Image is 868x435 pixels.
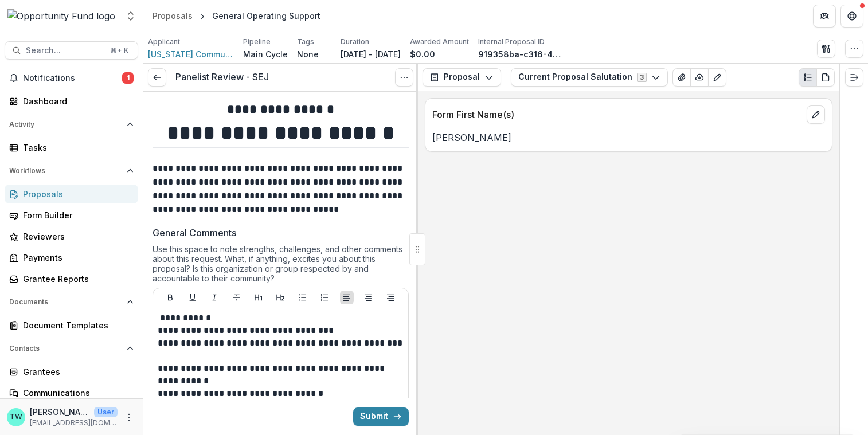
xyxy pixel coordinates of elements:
a: Reviewers [5,227,138,246]
div: Use this space to note strengths, challenges, and other comments about this request. What, if any... [153,244,409,288]
h3: Panelist Review - SEJ [175,72,269,83]
a: Form Builder [5,206,138,225]
a: Payments [5,248,138,267]
a: Proposals [148,7,197,24]
span: Search... [26,46,103,56]
a: Proposals [5,185,138,203]
div: Grantees [23,366,129,378]
button: Search... [5,41,138,60]
p: [PERSON_NAME] [30,406,89,418]
div: Document Templates [23,319,129,331]
button: Open Contacts [5,339,138,358]
button: Open Documents [5,293,138,311]
button: Proposal [423,68,501,87]
a: Grantees [5,362,138,381]
p: None [297,48,319,60]
div: Grantee Reports [23,273,129,285]
p: Main Cycle [243,48,288,60]
button: edit [807,105,825,124]
div: Proposals [153,10,193,22]
a: Communications [5,383,138,402]
button: Edit as form [708,68,726,87]
div: Communications [23,387,129,399]
a: Document Templates [5,316,138,335]
nav: breadcrumb [148,7,325,24]
button: Open Activity [5,115,138,134]
a: Tasks [5,138,138,157]
p: Duration [341,37,369,47]
span: Workflows [9,167,122,175]
p: [DATE] - [DATE] [341,48,401,60]
button: Notifications1 [5,69,138,87]
button: Current Proposal Salutation3 [511,68,668,87]
button: Align Left [340,291,354,304]
span: Notifications [23,73,122,83]
span: 1 [122,72,134,84]
p: Applicant [148,37,180,47]
button: Options [395,68,413,87]
img: Opportunity Fund logo [7,9,115,23]
button: Plaintext view [799,68,817,87]
button: Bullet List [296,291,310,304]
button: Italicize [208,291,221,304]
p: [EMAIL_ADDRESS][DOMAIN_NAME] [30,418,118,428]
div: Proposals [23,188,129,200]
span: Contacts [9,344,122,352]
button: Open entity switcher [123,5,139,28]
button: View Attached Files [672,68,691,87]
p: $0.00 [410,48,435,60]
p: [PERSON_NAME] [432,131,825,144]
a: [US_STATE] Community Health Worker Collaborative [148,48,234,60]
button: Underline [186,291,200,304]
button: Align Center [362,291,376,304]
div: Tasks [23,142,129,154]
div: Form Builder [23,209,129,221]
p: User [94,407,118,417]
p: 919358ba-c316-4493-b7e0-9622a56737e0 [478,48,564,60]
p: Internal Proposal ID [478,37,545,47]
button: Heading 2 [273,291,287,304]
p: Awarded Amount [410,37,469,47]
p: Tags [297,37,314,47]
button: Heading 1 [252,291,265,304]
div: Dashboard [23,95,129,107]
div: Payments [23,252,129,264]
button: Strike [230,291,244,304]
div: General Operating Support [212,10,320,22]
div: ⌘ + K [108,44,131,57]
span: Documents [9,298,122,306]
button: Bold [163,291,177,304]
p: Pipeline [243,37,271,47]
button: Ordered List [318,291,331,304]
div: Ti Wilhelm [10,413,22,421]
p: Form First Name(s) [432,108,802,122]
button: PDF view [816,68,835,87]
div: Reviewers [23,230,129,242]
p: General Comments [153,226,236,240]
button: Get Help [840,5,863,28]
span: Activity [9,120,122,128]
button: Partners [813,5,836,28]
button: Submit [353,407,409,426]
button: Expand right [845,68,863,87]
button: More [122,410,136,424]
button: Open Workflows [5,162,138,180]
a: Dashboard [5,92,138,111]
a: Grantee Reports [5,269,138,288]
button: Align Right [384,291,397,304]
